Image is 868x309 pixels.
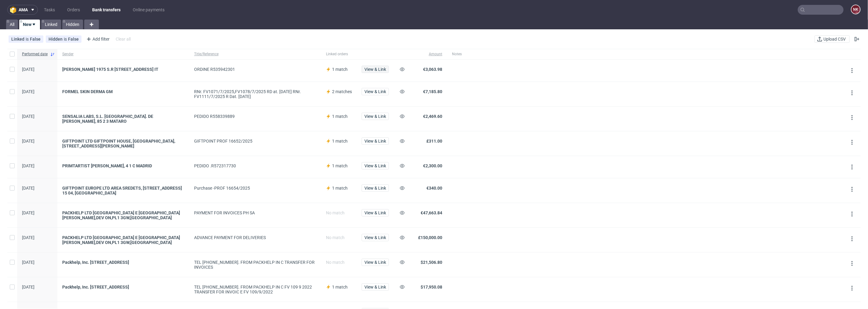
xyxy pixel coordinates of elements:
a: View & Link [362,89,389,94]
a: Packhelp, Inc. [STREET_ADDRESS] [62,285,184,289]
a: View & Link [362,210,389,215]
span: View & Link [364,211,386,215]
span: View & Link [364,285,386,289]
a: Online payments [129,5,168,15]
span: €3,063.98 [423,67,442,72]
span: ama [19,8,28,12]
span: 2 matches [332,89,352,94]
span: 1 match [332,285,348,289]
span: $17,950.08 [421,285,442,289]
div: ADVANCE PAYMENT FOR DELIVERIES [194,235,316,240]
a: View & Link [362,285,389,289]
button: Upload CSV [815,35,850,43]
span: View & Link [364,235,386,240]
div: [PERSON_NAME] 1975 S.R [STREET_ADDRESS] IT [62,67,184,72]
span: View & Link [364,114,386,118]
span: 1 match [332,186,348,191]
span: [DATE] [22,210,34,215]
span: Hidden [49,37,64,42]
span: Linked orders [326,52,352,57]
span: [DATE] [22,260,34,265]
span: €47,663.84 [421,210,442,215]
div: PEDIDO .R572317730 [194,163,316,168]
button: View & Link [362,283,389,291]
span: 1 match [332,67,348,72]
span: 1 match [332,139,348,144]
span: No match [326,260,345,265]
span: [DATE] [22,114,34,119]
img: logo [10,6,19,13]
div: TEL [PHONE_NUMBER]. FROM PACKHELP IN C FV 109 9 2022 TRANSFER FOR INVOIC E FV 109/9/2022 [194,285,316,294]
a: SENSALIA LABS, S.L. [GEOGRAPHIC_DATA]. DE [PERSON_NAME], 85 2 3 MATARO [62,114,184,124]
span: 1 match [332,163,348,168]
button: View & Link [362,259,389,266]
span: €7,185.80 [423,89,442,94]
figcaption: NK [852,5,860,14]
button: View & Link [362,184,389,192]
span: [DATE] [22,163,34,168]
span: £150,000.00 [418,235,442,240]
span: [DATE] [22,139,34,144]
a: View & Link [362,114,389,119]
span: View & Link [364,67,386,71]
a: FORMEL SKIN DERMA GM [62,89,184,94]
div: False [30,37,41,42]
button: ama [7,5,38,15]
span: is [26,37,30,42]
div: Clear all [114,35,132,43]
span: [DATE] [22,235,34,240]
div: TEL [PHONE_NUMBER]. FROM PACKHELP IN C TRANSFER FOR INVOICES [194,260,316,270]
span: Performed date [22,52,48,57]
a: GIFTPOINT LTD GIFTPOINT HOUSE, [GEOGRAPHIC_DATA], [STREET_ADDRESS][PERSON_NAME] [62,139,184,148]
span: $21,506.80 [421,260,442,265]
a: View & Link [362,235,389,240]
span: €340.00 [426,186,442,191]
span: View & Link [364,186,386,190]
span: is [64,37,68,42]
button: View & Link [362,88,389,95]
span: View & Link [364,139,386,143]
button: View & Link [362,162,389,169]
button: View & Link [362,113,389,120]
a: Orders [63,5,84,15]
span: No match [326,235,345,240]
span: [DATE] [22,89,34,94]
a: View & Link [362,260,389,265]
a: View & Link [362,186,389,191]
button: View & Link [362,66,389,73]
div: GIFTPOINT PROF 16652/2025 [194,139,316,144]
span: [DATE] [22,186,34,191]
div: PRIMTARTIST [PERSON_NAME], 4 1 C MADRID [62,163,184,168]
span: View & Link [364,164,386,168]
button: View & Link [362,209,389,216]
a: Hidden [62,20,83,29]
button: View & Link [362,137,389,145]
a: All [6,20,18,29]
div: PAYMENT FOR INVOICES PH SA [194,210,316,215]
div: Purchase -PROF 16654/2025 [194,186,316,191]
a: New [19,20,40,29]
a: PACKHELP LTD [GEOGRAPHIC_DATA] E [GEOGRAPHIC_DATA][PERSON_NAME],DEV ON,PL1 3GW,[GEOGRAPHIC_DATA] [62,235,184,245]
span: £311.00 [426,139,442,144]
span: Sender [62,52,184,57]
a: Bank transfers [89,5,124,15]
span: Upload CSV [822,37,847,41]
div: RNr. FV1071/7/2025,FV1078/7/2025 RD at. [DATE] RNr. FV1111/7/2025 R Dat. [DATE] [194,89,316,99]
span: Notes [452,52,544,57]
a: View & Link [362,67,389,72]
span: [DATE] [22,67,34,72]
a: GIFTPOINT EUROPE LTD AREA SREDETS, [STREET_ADDRESS] 15 04, [GEOGRAPHIC_DATA] [62,186,184,195]
div: ORDINE R535942301 [194,67,316,72]
button: View & Link [362,234,389,241]
span: No match [326,210,345,215]
a: Packhelp, Inc. [STREET_ADDRESS] [62,260,184,265]
span: Title/Reference [194,52,316,57]
span: €2,469.60 [423,114,442,119]
span: View & Link [364,260,386,264]
div: False [68,37,79,42]
span: Amount [414,52,442,57]
span: Linked [11,37,26,42]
